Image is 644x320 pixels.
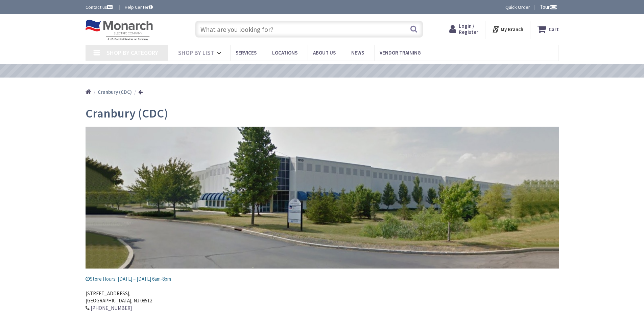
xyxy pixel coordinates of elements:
img: Monarch Electric Company [86,20,153,41]
strong: Cranbury (CDC) [98,89,132,95]
span: Login / Register [459,23,478,35]
a: Cart [537,23,559,35]
span: Shop By List [178,49,214,57]
strong: Cart [549,23,559,35]
a: Quick Order [505,4,530,10]
a: Help Center [125,4,153,10]
span: Cranbury (CDC) [86,106,168,121]
span: About Us [313,49,336,56]
a: Contact us [86,4,114,10]
span: Store Hours: [DATE] – [DATE] 6am-8pm [86,276,171,282]
a: VIEW OUR VIDEO TRAINING LIBRARY [263,67,381,75]
span: Shop By Category [106,49,158,57]
div: My Branch [492,23,523,35]
span: News [351,49,364,56]
address: [STREET_ADDRESS], [GEOGRAPHIC_DATA], NJ 08512 [86,283,559,312]
a: Login / Register [449,23,478,35]
input: What are you looking for? [195,21,423,38]
a: [PHONE_NUMBER] [91,304,132,312]
span: Services [236,49,257,56]
span: Tour [540,4,557,10]
span: Locations [272,49,297,56]
img: cranbury_slider.jpg [86,127,559,269]
span: Vendor Training [380,49,421,56]
strong: My Branch [501,26,523,33]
